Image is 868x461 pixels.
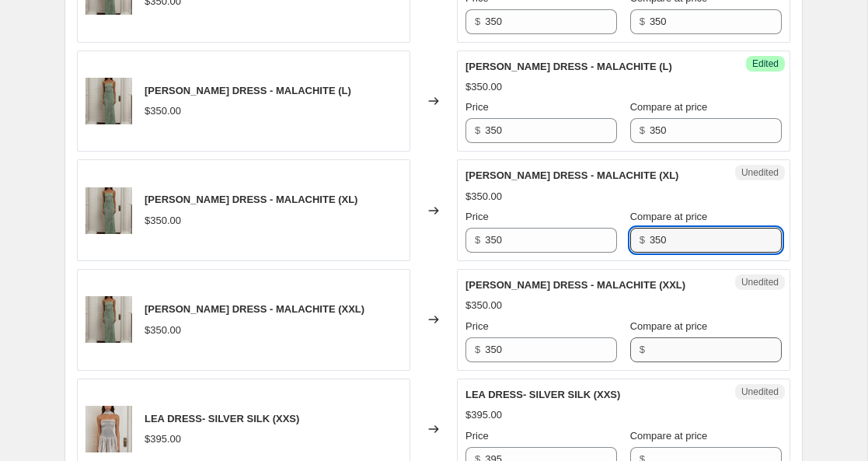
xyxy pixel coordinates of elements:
[630,430,708,442] span: Compare at price
[85,406,132,452] img: 20241024_FaitParFoutch_E-Comm13476_26a303ae-76a5-4f57-a4b9-12262f6b3635_80x.jpg
[465,389,620,400] span: LEA DRESS- SILVER SILK (XXS)
[85,78,132,124] img: 20241024_FaitParFoutch_E-Comm13745_80x.jpg
[741,166,779,179] span: Unedited
[145,213,181,229] div: $350.00
[145,194,357,205] span: [PERSON_NAME] DRESS - MALACHITE (XL)
[640,234,645,246] span: $
[741,386,779,398] span: Unedited
[465,320,489,332] span: Price
[145,431,181,447] div: $395.00
[752,58,779,70] span: Edited
[465,211,489,222] span: Price
[465,101,489,113] span: Price
[465,189,502,204] div: $350.00
[475,344,480,355] span: $
[465,279,685,291] span: [PERSON_NAME] DRESS - MALACHITE (XXL)
[465,430,489,442] span: Price
[640,344,645,355] span: $
[741,276,779,288] span: Unedited
[475,124,480,136] span: $
[640,124,645,136] span: $
[640,16,645,27] span: $
[145,413,299,424] span: LEA DRESS- SILVER SILK (XXS)
[145,323,181,338] div: $350.00
[145,103,181,119] div: $350.00
[475,234,480,246] span: $
[465,169,678,181] span: [PERSON_NAME] DRESS - MALACHITE (XL)
[465,407,502,423] div: $395.00
[465,61,672,72] span: [PERSON_NAME] DRESS - MALACHITE (L)
[465,298,502,313] div: $350.00
[145,303,364,315] span: [PERSON_NAME] DRESS - MALACHITE (XXL)
[465,79,502,95] div: $350.00
[85,187,132,234] img: 20241024_FaitParFoutch_E-Comm13745_80x.jpg
[85,296,132,343] img: 20241024_FaitParFoutch_E-Comm13745_80x.jpg
[630,320,708,332] span: Compare at price
[630,211,708,222] span: Compare at price
[630,101,708,113] span: Compare at price
[475,16,480,27] span: $
[145,85,351,96] span: [PERSON_NAME] DRESS - MALACHITE (L)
